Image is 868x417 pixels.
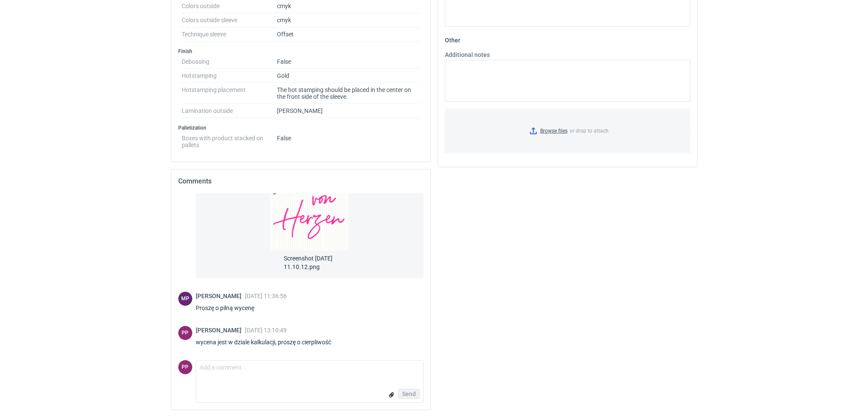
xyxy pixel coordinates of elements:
[182,55,277,69] dt: Debossing
[182,13,277,27] dt: Colors outside sleeve
[182,69,277,83] dt: Hotstamping
[277,55,420,69] dd: False
[178,124,424,131] h3: Palletization
[277,104,420,118] dd: [PERSON_NAME]
[178,292,192,306] figcaption: MP
[196,304,287,312] div: Proszę o pilną wycenę
[182,104,277,118] dt: Lamination outside
[196,327,245,334] span: [PERSON_NAME]
[277,27,420,41] dd: Offset
[277,83,420,104] dd: The hot stamping should be placed in the center on the front side of the sleeve.
[277,69,420,83] dd: Gold
[196,293,245,299] span: [PERSON_NAME]
[182,83,277,104] dt: Hotstamping placement
[245,327,287,334] span: [DATE] 13:10:49
[196,338,341,346] div: wycena jest w dziale kalkulacji, proszę o cierpliwość
[178,48,424,55] h3: Finish
[178,360,192,374] figcaption: PP
[178,176,424,186] h2: Comments
[277,13,420,27] dd: cmyk
[445,109,690,153] label: or drop to attach
[178,360,192,374] div: Paulina Pander
[196,141,424,278] a: Screenshot [DATE] 11.10.12.png
[402,391,416,397] span: Send
[277,131,420,148] dd: False
[178,326,192,340] figcaption: PP
[178,292,192,306] div: Michał Palasek
[398,389,420,399] button: Send
[178,326,192,340] div: Paulina Pander
[182,131,277,148] dt: Boxes with product stacked on pallets
[245,293,287,299] span: [DATE] 11:36:56
[445,50,490,59] label: Additional notes
[182,27,277,41] dt: Technique sleeve
[267,148,352,251] img: 82MtlXBoWDDU2TR2kCQYW9mr2DLCXchjQesFeA9Y.png
[445,33,460,44] legend: Other
[284,251,335,271] span: Screenshot [DATE] 11.10.12.png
